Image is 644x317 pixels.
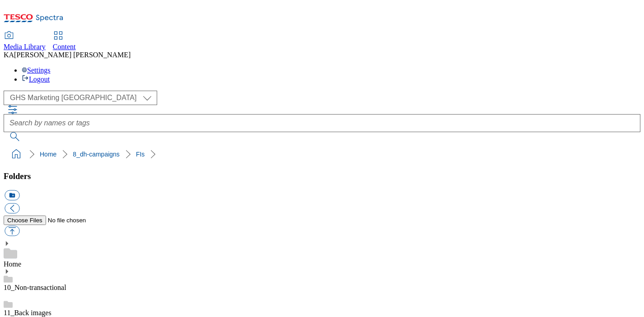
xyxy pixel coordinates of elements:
[4,309,51,317] a: 11_Back images
[4,114,640,132] input: Search by names or tags
[9,147,23,161] a: home
[4,171,640,181] h3: Folders
[22,75,50,83] a: Logout
[4,51,14,59] span: KA
[14,51,131,59] span: [PERSON_NAME] [PERSON_NAME]
[53,43,76,51] span: Content
[73,151,120,158] a: 8_dh-campaigns
[4,284,66,291] a: 10_Non-transactional
[40,151,56,158] a: Home
[4,43,46,51] span: Media Library
[4,260,21,268] a: Home
[4,146,640,163] nav: breadcrumb
[22,66,51,74] a: Settings
[53,32,76,51] a: Content
[136,151,145,158] a: FIs
[4,32,46,51] a: Media Library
